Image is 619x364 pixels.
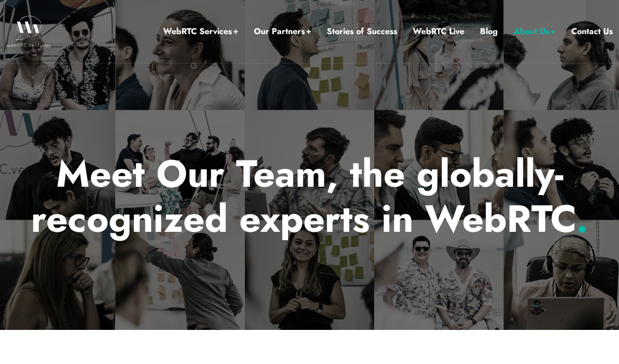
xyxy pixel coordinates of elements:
span: . [576,191,588,246]
a: About Us [514,25,556,38]
img: WebRTC.ventures [6,16,51,47]
a: WebRTC Services [163,25,238,38]
p: Meet Our Team, the globally-recognized experts in WebRTC [6,151,613,242]
a: Contact Us [571,25,613,38]
a: WebRTC Live [413,25,464,38]
a: Stories of Success [327,25,397,38]
a: Our Partners [254,25,311,38]
a: Blog [480,25,498,38]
